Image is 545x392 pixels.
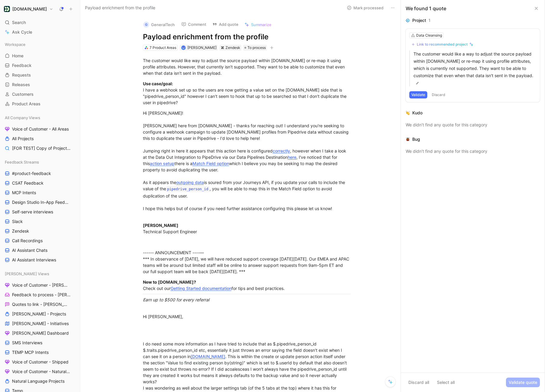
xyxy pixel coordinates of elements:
span: Product Areas [12,101,41,107]
span: [PERSON_NAME] [187,45,216,50]
div: Technical Support Engineer [143,222,351,235]
div: Hi [PERSON_NAME]! [PERSON_NAME] here from [DOMAIN_NAME] - thanks for reaching out! I understand y... [143,110,351,218]
h1: Payload enrichment from the profile [143,32,351,42]
div: We didn’t find any quote for this category [406,148,540,155]
button: Mark processed [344,4,386,12]
img: 💠 [406,18,410,23]
span: [PERSON_NAME] - Projects [12,311,66,317]
span: as I won't always have the pipedrive_person_id until they are created it works but means it alway... [143,366,348,384]
span: Feedback to process - [PERSON_NAME] [12,292,71,298]
div: Data Cleansing [416,32,442,38]
a: Releases [2,80,77,89]
a: [DOMAIN_NAME] [191,354,225,359]
span: Call Recordings [12,238,43,244]
a: [FOR TEST] Copy of Projects for Discovery [2,144,77,153]
a: Call Recordings [2,236,77,245]
strong: [PERSON_NAME] [143,223,178,228]
img: Customer.io [4,6,10,12]
span: Feedback Streams [5,159,39,165]
a: Requests [2,71,77,80]
a: Slack [2,217,77,226]
a: [PERSON_NAME] - Projects [2,309,77,318]
code: pipedrive_person_id [166,186,210,192]
strong: Use case/goal: [143,81,173,86]
span: Self-serve interviews [12,209,53,215]
span: Voice of Customer - All Areas [12,126,69,132]
div: Link to recommended project [417,42,468,47]
button: Validate quote [506,378,540,387]
span: Natural Language Projects [12,378,65,384]
div: Search [2,18,77,27]
span: Workspace [5,41,26,47]
a: Feedback to process - [PERSON_NAME] [2,290,77,299]
div: The customer would like way to adjust the source payload within [DOMAIN_NAME] or re-map it using ... [143,57,351,76]
div: Workspace [2,40,77,49]
button: Customer.io[DOMAIN_NAME] [2,5,55,13]
div: We found 1 quote [406,5,446,12]
img: pen.svg [415,81,419,85]
div: [PERSON_NAME] Views [2,269,77,278]
a: Home [2,51,77,60]
a: action setup [150,161,174,166]
a: here [288,155,296,160]
span: Ask Cycle [12,29,32,36]
a: All Projects [2,134,77,143]
button: Summarize [242,20,274,29]
span: Customers [12,91,34,97]
a: Product Areas [2,99,77,108]
img: avatar [182,46,185,49]
span: All Company Views [5,115,40,121]
button: Discard [430,91,447,98]
a: MCP Intents [2,188,77,197]
div: Feedback Streams#product-feedbackCSAT FeedbackMCP IntentsDesign Studio In-App FeedbackSelf-serve ... [2,158,77,264]
div: Hi [PERSON_NAME], [143,313,351,320]
a: outgoing data [176,180,204,185]
span: To process [247,45,266,51]
span: [PERSON_NAME] Dashboard [12,330,69,336]
a: Getting Started documentation [171,286,232,291]
a: [PERSON_NAME] Dashboard [2,329,77,338]
span: All Projects [12,136,34,142]
span: Payload enrichment from the profile [85,4,155,11]
span: AI Assistant Interviews [12,257,56,263]
div: All Company Views [2,113,77,122]
div: Project [412,17,426,24]
span: Voice of Customer - [PERSON_NAME] [12,282,70,288]
span: Home [12,53,23,59]
div: Check out our for tips and best practices. [143,279,351,291]
a: Customers [2,90,77,99]
button: Discard all [406,378,432,387]
button: Link to recommended project [409,41,476,48]
img: 🐞 [406,137,410,141]
button: Add quote [210,20,241,29]
div: Kudo [412,109,422,116]
span: [FOR TEST] Copy of Projects for Discovery [12,145,71,151]
span: [PERSON_NAME] - Initiatives [12,321,69,327]
a: SMS Interviews [2,338,77,347]
a: correctly [273,148,290,153]
a: Design Studio In-App Feedback [2,198,77,207]
div: 7 Product Areas [150,45,176,51]
span: Value to find existing person by [168,360,229,365]
a: Voice of Customer - Natural Language [2,367,77,376]
button: Comment [179,20,209,29]
a: #product-feedback [2,169,77,178]
span: Search [12,19,26,26]
button: Select all [434,378,457,387]
a: Match Field option [192,161,229,166]
span: #product-feedback [12,170,51,176]
a: Zendesk [2,227,77,236]
strong: New to [DOMAIN_NAME]? [143,279,196,285]
a: AI Assistant Chats [2,246,77,255]
a: Feedback [2,61,77,70]
span: Slack [12,219,23,225]
div: 1 [428,17,431,24]
div: Zendesk [226,45,240,51]
div: All Company ViewsVoice of Customer - All AreasAll Projects[FOR TEST] Copy of Projects for Discovery [2,113,77,153]
div: Feedback Streams [2,158,77,167]
span: Design Studio In-App Feedback [12,199,70,205]
a: AI Assistant Interviews [2,255,77,264]
span: SMS Interviews [12,340,42,346]
div: To process [243,45,267,51]
span: Quotes to link - [PERSON_NAME] [12,301,70,307]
